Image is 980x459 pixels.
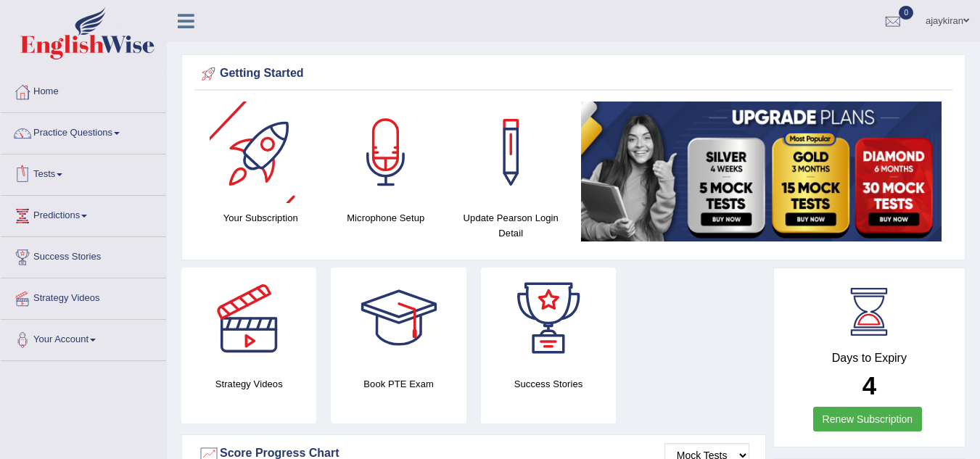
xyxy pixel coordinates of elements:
[205,210,316,226] h4: Your Subscription
[331,210,442,226] h4: Microphone Setup
[813,407,923,431] a: Renew Subscription
[1,72,166,108] a: Home
[1,154,166,191] a: Tests
[1,278,166,315] a: Strategy Videos
[1,113,166,149] a: Practice Questions
[198,63,949,85] div: Getting Started
[181,376,316,392] h4: Strategy Videos
[1,196,166,232] a: Predictions
[1,320,166,356] a: Your Account
[790,352,949,365] h4: Days to Expiry
[862,371,876,400] b: 4
[456,210,567,241] h4: Update Pearson Login Detail
[581,102,942,241] img: small5.jpg
[331,376,466,392] h4: Book PTE Exam
[899,6,913,20] span: 0
[1,237,166,273] a: Success Stories
[481,376,616,392] h4: Success Stories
